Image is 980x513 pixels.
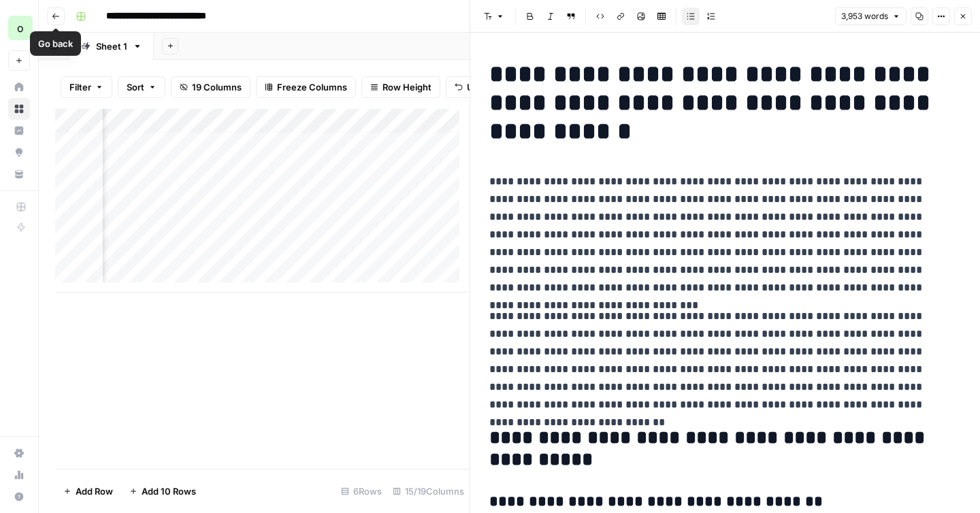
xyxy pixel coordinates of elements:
[69,33,154,60] a: Sheet 1
[8,486,30,508] button: Help + Support
[387,480,470,502] div: 15/19 Columns
[446,76,499,98] button: Undo
[171,76,250,98] button: 19 Columns
[192,80,242,94] span: 19 Columns
[69,80,91,94] span: Filter
[8,142,30,163] a: Opportunities
[142,484,196,498] span: Add 10 Rows
[8,76,30,98] a: Home
[8,163,30,185] a: Your Data
[121,480,204,502] button: Add 10 Rows
[8,464,30,486] a: Usage
[17,20,24,36] span: o
[8,11,30,45] button: Workspace: opascope
[55,480,121,502] button: Add Row
[76,484,113,498] span: Add Row
[8,120,30,142] a: Insights
[8,442,30,464] a: Settings
[835,7,906,25] button: 3,953 words
[127,80,144,94] span: Sort
[256,76,356,98] button: Freeze Columns
[382,80,431,94] span: Row Height
[841,10,888,22] span: 3,953 words
[8,98,30,120] a: Browse
[61,76,112,98] button: Filter
[277,80,347,94] span: Freeze Columns
[361,76,440,98] button: Row Height
[336,480,387,502] div: 6 Rows
[118,76,165,98] button: Sort
[96,39,127,53] div: Sheet 1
